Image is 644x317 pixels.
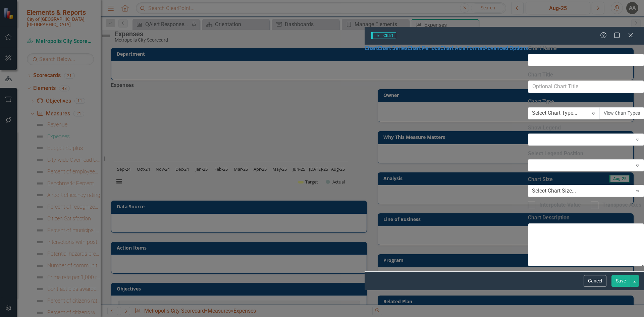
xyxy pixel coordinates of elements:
a: Chart [365,45,378,51]
a: Chart Periods [408,45,440,51]
label: Chart Size [528,176,644,183]
label: Chart Title [528,71,644,79]
a: Chart Axis Format [440,45,484,51]
a: Advanced Options [484,45,528,51]
label: Show Legend [528,124,644,132]
button: Save [611,275,630,287]
label: Chart Description [528,214,644,222]
label: Select Legend Position [528,150,644,158]
div: Transpose Axes [602,201,641,209]
label: Chart Type [528,98,644,106]
button: Cancel [584,275,606,287]
div: Select Chart Type... [532,109,577,117]
a: Chart Series [378,45,408,51]
span: Chart [371,32,396,39]
div: Interpolate Values [539,201,584,209]
input: Optional Chart Title [528,81,644,93]
label: Chart Name [528,45,644,52]
div: Select Chart Size... [532,187,576,195]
